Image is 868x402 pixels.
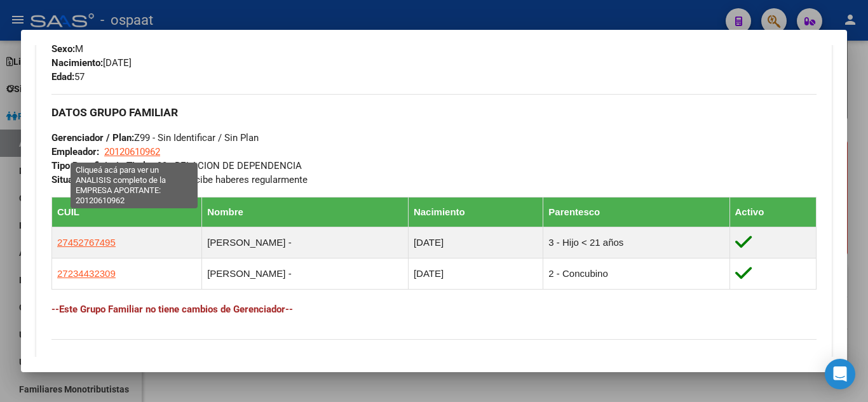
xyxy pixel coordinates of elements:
[57,237,116,248] span: 27452767495
[51,174,172,185] strong: Situacion de Revista Titular:
[202,197,409,227] th: Nombre
[51,57,103,69] strong: Nacimiento:
[202,227,409,258] td: [PERSON_NAME] -
[825,359,855,389] div: Open Intercom Messenger
[51,146,99,157] strong: Empleador:
[51,43,75,55] strong: Sexo:
[543,258,729,289] td: 2 - Concubino
[51,57,132,69] span: [DATE]
[52,197,202,227] th: CUIL
[51,174,308,185] span: 0 - Recibe haberes regularmente
[51,160,302,171] span: 00 - RELACION DE DEPENDENCIA
[202,258,409,289] td: [PERSON_NAME] -
[104,146,160,157] span: 20120610962
[51,105,817,119] h3: DATOS GRUPO FAMILIAR
[51,71,85,83] span: 57
[543,197,729,227] th: Parentesco
[57,268,116,279] span: 27234432309
[51,43,83,55] span: M
[51,71,74,83] strong: Edad:
[51,132,134,144] strong: Gerenciador / Plan:
[51,160,157,171] strong: Tipo Beneficiario Titular:
[51,302,817,316] h4: --Este Grupo Familiar no tiene cambios de Gerenciador--
[729,197,817,227] th: Activo
[543,227,729,258] td: 3 - Hijo < 21 años
[408,227,543,258] td: [DATE]
[408,258,543,289] td: [DATE]
[408,197,543,227] th: Nacimiento
[51,132,259,144] span: Z99 - Sin Identificar / Sin Plan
